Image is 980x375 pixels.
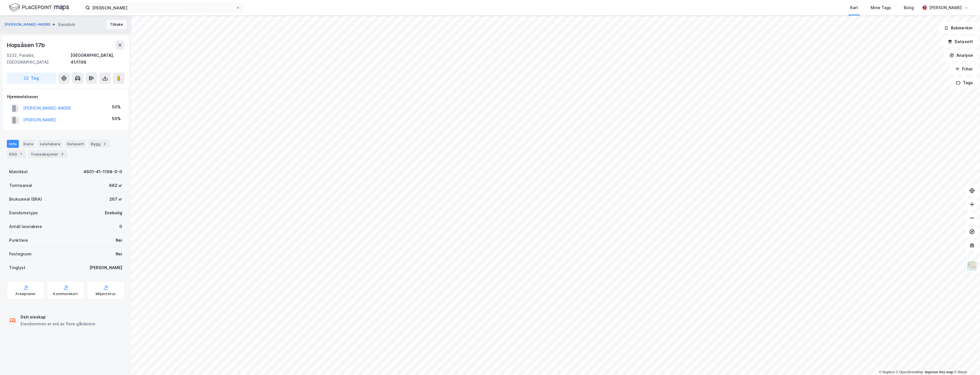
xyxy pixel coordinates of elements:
div: Tomteareal [9,182,32,189]
div: Info [7,140,19,148]
div: Mine Tags [871,4,891,11]
div: Tinglyst [9,264,25,271]
div: 4601-41-1198-0-0 [83,168,122,175]
div: 50% [112,115,121,122]
div: 1 [18,151,24,157]
button: Tag [7,72,56,84]
button: [PERSON_NAME]-ANDRE [5,22,52,27]
input: Søk på adresse, matrikkel, gårdeiere, leietakere eller personer [90,3,236,12]
div: Eiendom [58,21,75,28]
div: Nei [116,251,122,257]
a: Improve this map [925,370,953,374]
div: Antall leietakere [9,223,42,230]
div: 662 ㎡ [109,182,122,189]
img: Z [967,261,977,271]
div: Punktleie [9,237,28,244]
img: logo.f888ab2527a4732fd821a326f86c7f29.svg [9,3,69,13]
div: Enebolig [105,209,122,216]
button: Bokmerker [939,22,978,34]
div: Transaksjoner [28,150,67,158]
div: Bolig [904,4,914,11]
button: Tags [951,77,978,88]
div: [GEOGRAPHIC_DATA], 41/1198 [71,52,124,66]
div: 5232, Paradis, [GEOGRAPHIC_DATA] [7,52,71,66]
a: OpenStreetMap [896,370,923,374]
div: Leietakere [38,140,63,148]
div: Kommunekart [53,292,78,296]
div: 0 [119,223,122,230]
div: Delt eieskap [21,314,95,320]
div: Bygg [89,140,110,148]
div: Kontrollprogram for chat [951,348,980,375]
div: 267 ㎡ [109,196,122,203]
div: Bruksareal (BRA) [9,196,42,203]
div: 2 [102,141,107,147]
button: Datasett [943,36,978,47]
div: Festegrunn [9,251,31,257]
div: Eiere [21,140,35,148]
a: Mapbox [879,370,895,374]
div: Hjemmelshaver [7,93,124,100]
div: [PERSON_NAME] [89,264,122,271]
div: Datasett [65,140,86,148]
div: Matrikkel [9,168,28,175]
div: Kart [850,4,858,11]
button: Analyse [945,50,978,61]
div: 3 [59,151,65,157]
div: ESG [7,150,26,158]
div: 50% [112,104,121,110]
div: Hopsåsen 17b [7,41,46,50]
div: [PERSON_NAME] [929,4,962,11]
div: Nei [116,237,122,244]
div: Miljøstatus [96,292,116,296]
div: Eiendommen er eid av flere gårdeiere [21,320,95,327]
div: Eiendomstype [9,209,38,216]
div: Arealplaner [15,292,36,296]
iframe: Chat Widget [951,348,980,375]
button: Tilbake [106,20,127,29]
button: Filter [950,63,978,75]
